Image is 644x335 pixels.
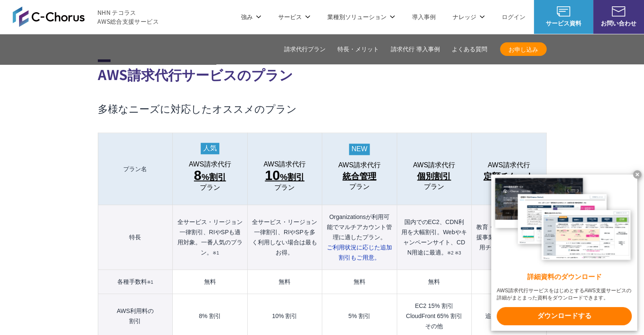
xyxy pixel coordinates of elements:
[173,205,247,270] th: 全サービス・リージョン一律割引、RIやSPも適用対象。一番人気のプラン。
[488,161,530,169] span: AWS請求代行
[147,280,153,285] small: ※1
[98,59,547,84] h2: AWS請求代行サービスのプラン
[200,184,220,191] span: プラン
[413,161,455,169] span: AWS請求代行
[98,101,547,116] h3: 多様なニーズに対応したオススメのプラン
[98,205,173,270] th: 特長
[98,133,173,205] th: プラン名
[497,307,632,325] x-t: ダウンロードする
[349,183,370,191] span: プラン
[241,12,261,21] p: 強み
[194,168,202,183] span: 8
[322,270,397,294] td: 無料
[417,169,451,183] span: 個別割引
[98,270,173,294] th: 各種手数料
[497,287,632,302] x-t: AWS請求代行サービスをはじめとするAWS支援サービスの詳細がまとまった資料をダウンロードできます。
[327,244,392,261] span: ご利用状況に応じた
[391,45,440,54] a: 請求代行 導入事例
[534,19,593,28] span: サービス資料
[497,272,632,282] x-t: 詳細資料のダウンロード
[13,6,159,27] a: AWS総合支援サービス C-Chorus NHN テコラスAWS総合支援サービス
[502,12,525,21] a: ログイン
[612,6,625,17] img: お問い合わせ
[189,161,231,168] span: AWS請求代行
[401,161,467,191] a: AWS請求代行 個別割引プラン
[484,169,534,183] span: 定額チケット
[491,174,637,331] a: 詳細資料のダウンロード AWS請求代行サービスをはじめとするAWS支援サービスの詳細がまとまった資料をダウンロードできます。 ダウンロードする
[278,12,310,21] p: サービス
[327,12,395,21] p: 業種別ソリューション
[247,270,322,294] td: 無料
[265,169,304,184] span: %割引
[274,184,295,191] span: プラン
[343,169,376,183] span: 統合管理
[247,205,322,270] th: 全サービス・リージョン一律割引、RIやSPを多く利用しない場合は最もお得。
[213,250,219,255] small: ※1
[265,168,280,183] span: 10
[424,183,444,191] span: プラン
[557,6,570,17] img: AWS総合支援サービス C-Chorus サービス資料
[284,45,326,54] a: 請求代行プラン
[263,161,306,168] span: AWS請求代行
[338,161,381,169] span: AWS請求代行
[397,270,471,294] td: 無料
[593,19,644,28] span: お問い合わせ
[97,8,159,26] span: NHN テコラス AWS総合支援サービス
[476,161,542,191] a: AWS請求代行 定額チケットプラン
[322,205,397,270] th: Organizationsが利用可能でマルチアカウント管理に適したプラン。
[472,205,546,270] th: 教育・公共団体、関連支援事業者様向けの定額利用チケットサービス。
[177,161,243,191] a: AWS請求代行 8%割引 プラン
[447,250,461,255] small: ※2 ※3
[397,205,471,270] th: 国内でのEC2、CDN利用を大幅割引。Webやキャンペーンサイト、CDN用途に最適。
[453,12,485,21] p: ナレッジ
[13,6,85,27] img: AWS総合支援サービス C-Chorus
[252,161,318,191] a: AWS請求代行 10%割引プラン
[500,45,547,54] span: お申し込み
[173,270,247,294] td: 無料
[337,45,379,54] a: 特長・メリット
[194,169,226,184] span: %割引
[326,161,392,191] a: AWS請求代行 統合管理プラン
[412,12,436,21] a: 導入事例
[500,42,547,56] a: お申し込み
[452,45,487,54] a: よくある質問
[472,270,546,294] td: 無料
